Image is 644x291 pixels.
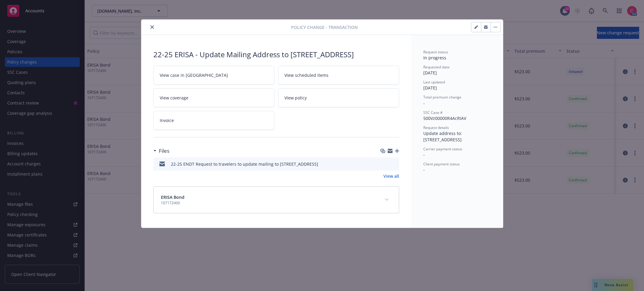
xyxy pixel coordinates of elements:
span: - [423,152,425,158]
span: Invoice [160,117,174,124]
span: Request status [423,49,448,55]
div: 22-25 ENDT Request to travelers to update mailing to [STREET_ADDRESS] [171,161,318,167]
span: Update address to: [STREET_ADDRESS] [423,130,462,142]
span: - [423,100,425,106]
div: 22-25 ERISA - Update Mailing Address to [STREET_ADDRESS] [153,49,399,60]
span: View coverage [160,95,188,101]
div: ERISA Bond107172400expand content [154,187,399,213]
a: View case in [GEOGRAPHIC_DATA] [153,66,274,85]
span: View case in [GEOGRAPHIC_DATA] [160,72,228,78]
div: Files [153,147,169,155]
button: close [149,23,156,31]
span: - [423,167,425,173]
h3: Files [159,147,169,155]
a: View scheduled items [278,66,399,85]
button: download file [382,161,386,167]
span: Carrier payment status [423,146,462,152]
span: In progress [423,55,446,61]
span: Total premium change [423,95,461,100]
span: ERISA Bond [161,194,184,200]
a: View policy [278,88,399,107]
button: preview file [391,161,397,167]
span: Client payment status [423,161,460,167]
span: Policy change - Transaction [291,24,358,30]
span: View policy [284,95,307,101]
span: 107172400 [161,200,184,206]
button: expand content [382,195,392,205]
span: [DATE] [423,70,437,76]
span: Last updated [423,80,445,85]
span: Request details [423,125,449,130]
span: 500Vz00000R4AcRIAV [423,115,466,121]
a: View coverage [153,88,274,107]
span: View scheduled items [284,72,328,78]
a: View all [383,173,399,179]
span: [DATE] [423,85,437,91]
span: SSC Case # [423,110,443,115]
span: Requested date [423,64,450,70]
a: Invoice [153,111,274,130]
